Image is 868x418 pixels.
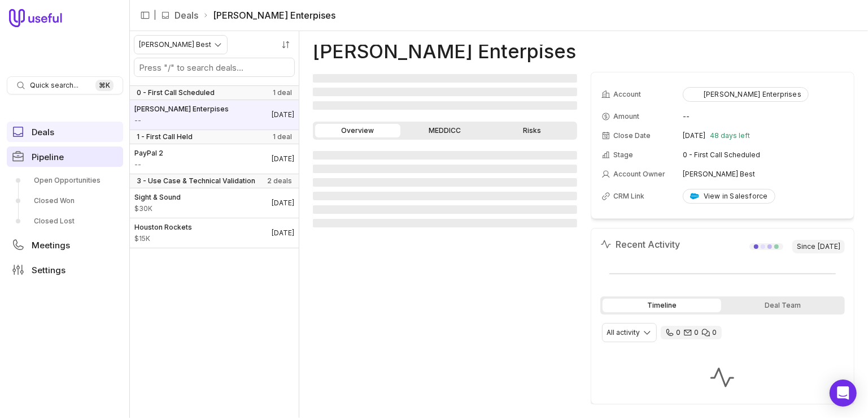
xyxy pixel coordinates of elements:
[830,380,857,407] div: Open Intercom Messenger
[137,88,215,97] span: 0 - First Call Scheduled
[723,299,843,312] div: Deal Team
[130,31,299,418] nav: Deals
[272,110,294,119] time: Deal Close Date
[683,189,775,204] a: View in Salesforce
[134,234,192,243] span: Amount
[32,128,54,136] span: Deals
[134,116,229,125] span: Amount
[272,229,294,238] time: Deal Close Date
[273,132,292,141] span: 1 deal
[7,146,123,167] a: Pipeline
[313,178,577,187] span: ‌
[683,107,844,126] td: --
[313,74,577,83] span: ‌
[7,192,123,210] a: Closed Won
[32,241,70,249] span: Meetings
[137,7,154,24] button: Collapse sidebar
[134,193,181,202] span: Sight & Sound
[315,124,400,137] a: Overview
[614,112,640,121] span: Amount
[32,153,64,161] span: Pipeline
[683,87,809,102] button: [PERSON_NAME] Enterprises
[313,192,577,200] span: ‌
[7,235,123,255] a: Meetings
[313,45,576,58] h1: [PERSON_NAME] Enterpises
[7,260,123,280] a: Settings
[7,122,123,142] a: Deals
[710,131,750,140] span: 48 days left
[267,176,292,186] span: 2 deals
[7,171,123,189] a: Open Opportunities
[272,199,294,208] time: Deal Close Date
[683,146,844,164] td: 0 - First Call Scheduled
[683,131,705,140] time: [DATE]
[683,165,844,183] td: [PERSON_NAME] Best
[614,90,642,99] span: Account
[403,124,488,137] a: MEDDICC
[154,8,156,22] span: |
[95,80,114,91] kbd: ⌘ K
[490,124,575,137] a: Risks
[134,149,163,158] span: PayPal 2
[614,131,651,140] span: Close Date
[32,266,66,274] span: Settings
[313,88,577,96] span: ‌
[7,171,123,230] div: Pipeline submenu
[130,100,299,130] a: [PERSON_NAME] Enterpises--[DATE]
[30,81,78,90] span: Quick search...
[134,204,181,213] span: Amount
[313,219,577,227] span: ‌
[661,326,722,339] div: 0 calls and 0 email threads
[134,58,294,76] input: Search deals by name
[690,192,768,201] div: View in Salesforce
[603,299,722,312] div: Timeline
[130,188,299,218] a: Sight & Sound$30K[DATE]
[134,160,163,169] span: Amount
[203,8,335,22] li: [PERSON_NAME] Enterpises
[277,36,294,53] button: Sort by
[134,105,229,114] span: [PERSON_NAME] Enterpises
[7,212,123,230] a: Closed Lost
[818,242,840,251] time: [DATE]
[130,218,299,248] a: Houston Rockets$15K[DATE]
[313,151,577,160] span: ‌
[313,101,577,110] span: ‌
[313,205,577,214] span: ‌
[614,192,645,201] span: CRM Link
[273,88,292,97] span: 1 deal
[137,132,193,141] span: 1 - First Call Held
[614,150,634,160] span: Stage
[690,90,801,99] div: [PERSON_NAME] Enterprises
[137,176,255,186] span: 3 - Use Case & Technical Validation
[134,223,192,232] span: Houston Rockets
[130,144,299,174] a: PayPal 2--[DATE]
[313,165,577,173] span: ‌
[175,8,198,22] a: Deals
[600,238,681,251] h2: Recent Activity
[614,170,666,179] span: Account Owner
[272,154,294,163] time: Deal Close Date
[792,240,845,253] span: Since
